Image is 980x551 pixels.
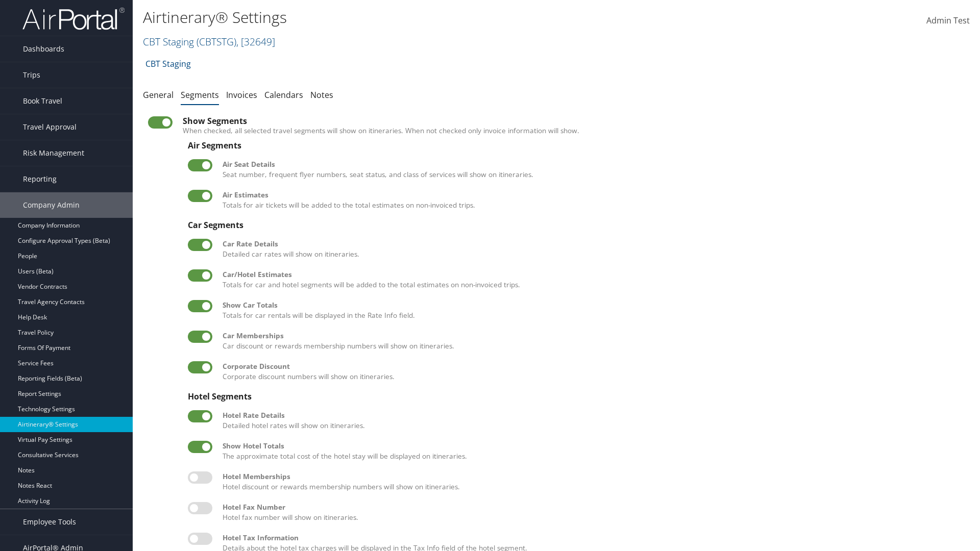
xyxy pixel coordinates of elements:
[143,7,694,28] h1: Airtinerary® Settings
[183,126,965,136] label: When checked, all selected travel segments will show on itineraries. When not checked only invoic...
[23,88,62,114] span: Book Travel
[223,159,960,180] label: Seat number, frequent flyer numbers, seat status, and class of services will show on itineraries.
[223,441,960,462] label: The approximate total cost of the hotel stay will be displayed on itineraries.
[223,502,960,512] div: Hotel Fax Number
[926,15,970,26] span: Admin Test
[188,392,960,401] div: Hotel Segments
[223,159,960,169] div: Air Seat Details
[23,62,40,88] span: Trips
[197,35,236,48] span: ( CBTSTG )
[223,410,960,420] div: Hotel Rate Details
[145,54,191,74] a: CBT Staging
[23,192,80,218] span: Company Admin
[264,89,303,101] a: Calendars
[143,35,275,48] a: CBT Staging
[223,471,960,492] label: Hotel discount or rewards membership numbers will show on itineraries.
[223,331,960,341] div: Car Memberships
[23,114,77,140] span: Travel Approval
[23,36,64,62] span: Dashboards
[223,190,960,211] label: Totals for air tickets will be added to the total estimates on non-invoiced trips.
[926,5,970,37] a: Admin Test
[223,331,960,352] label: Car discount or rewards membership numbers will show on itineraries.
[223,361,960,371] div: Corporate Discount
[223,269,960,280] div: Car/Hotel Estimates
[188,220,960,230] div: Car Segments
[226,89,257,101] a: Invoices
[223,239,960,260] label: Detailed car rates will show on itineraries.
[223,410,960,431] label: Detailed hotel rates will show on itineraries.
[223,533,960,543] div: Hotel Tax Information
[223,502,960,523] label: Hotel fax number will show on itineraries.
[223,361,960,382] label: Corporate discount numbers will show on itineraries.
[23,509,76,535] span: Employee Tools
[223,300,960,321] label: Totals for car rentals will be displayed in the Rate Info field.
[23,140,84,166] span: Risk Management
[188,141,960,150] div: Air Segments
[23,166,57,192] span: Reporting
[183,116,965,126] div: Show Segments
[143,89,174,101] a: General
[223,441,960,451] div: Show Hotel Totals
[22,7,125,31] img: airportal-logo.png
[310,89,333,101] a: Notes
[223,300,960,310] div: Show Car Totals
[236,35,275,48] span: , [ 32649 ]
[223,471,960,482] div: Hotel Memberships
[223,190,960,200] div: Air Estimates
[181,89,219,101] a: Segments
[223,269,960,290] label: Totals for car and hotel segments will be added to the total estimates on non-invoiced trips.
[223,239,960,249] div: Car Rate Details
